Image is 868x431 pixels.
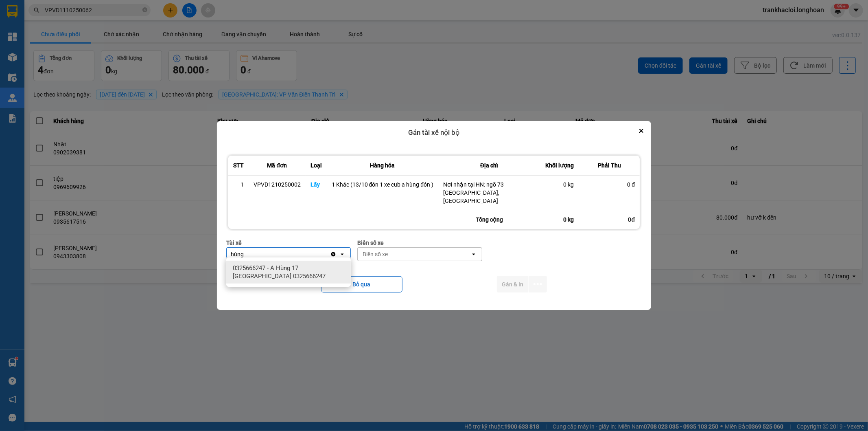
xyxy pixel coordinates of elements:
[438,210,540,229] div: Tổng cộng
[310,161,322,170] div: Loại
[233,161,244,170] div: STT
[357,238,482,247] div: Biển số xe
[584,180,635,189] div: 0 đ
[233,180,244,189] div: 1
[217,121,652,145] div: Gán tài xế nội bộ
[339,251,345,257] svg: open
[330,251,337,257] svg: Clear value
[321,276,402,292] button: Bỏ qua
[254,180,301,189] div: VPVD1210250002
[217,121,652,310] div: dialog
[443,180,535,205] div: Nơi nhận tại HN: ngõ 73 [GEOGRAPHIC_DATA], [GEOGRAPHIC_DATA]
[636,126,646,136] button: Close
[470,251,477,257] svg: open
[233,264,348,280] span: 0325666247 - A Hùng 17 [GEOGRAPHIC_DATA] 0325666247
[310,180,322,189] div: Lấy
[545,161,574,170] div: Khối lượng
[545,180,574,189] div: 0 kg
[332,180,434,189] div: 1 Khác (13/10 đón 1 xe cub a hùng đón )
[443,161,535,170] div: Địa chỉ
[254,161,301,170] div: Mã đơn
[226,257,351,287] ul: Menu
[363,250,388,258] div: Biển số xe
[497,276,528,292] button: Gán & In
[226,238,351,247] div: Tài xế
[584,161,635,170] div: Phải Thu
[332,161,434,170] div: Hàng hóa
[540,210,579,229] div: 0 kg
[579,210,640,229] div: 0đ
